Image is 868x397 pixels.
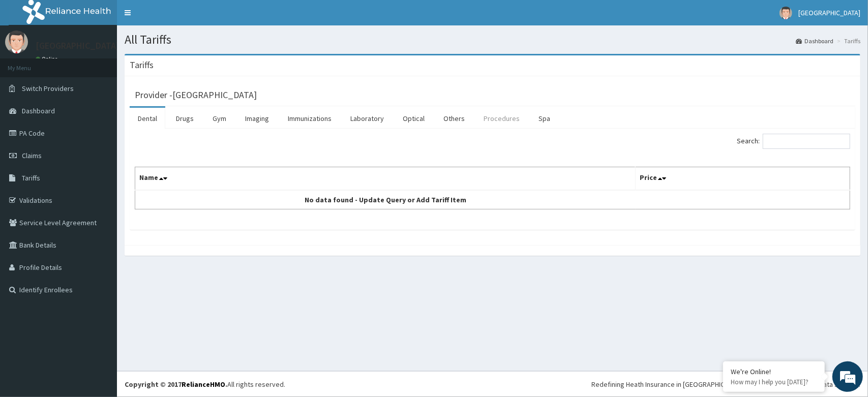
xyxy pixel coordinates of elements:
[237,108,277,129] a: Imaging
[182,380,225,389] a: RelianceHMO
[22,151,42,160] span: Claims
[135,90,257,100] h3: Provider - [GEOGRAPHIC_DATA]
[780,7,792,19] img: User Image
[5,30,28,53] img: User Image
[636,167,850,191] th: Price
[798,8,860,17] span: [GEOGRAPHIC_DATA]
[834,37,860,45] li: Tariffs
[796,37,833,45] a: Dashboard
[395,108,433,129] a: Optical
[204,108,234,129] a: Gym
[737,134,850,149] label: Search:
[22,106,55,115] span: Dashboard
[731,367,817,376] div: We're Online!
[36,55,60,63] a: Online
[342,108,392,129] a: Laboratory
[130,108,165,129] a: Dental
[435,108,473,129] a: Others
[280,108,340,129] a: Immunizations
[19,51,41,76] img: d_794563401_company_1708531726252_794563401
[168,108,202,129] a: Drugs
[475,108,528,129] a: Procedures
[59,128,140,231] span: We're online!
[135,190,636,209] td: No data found - Update Query or Add Tariff Item
[135,167,636,191] th: Name
[763,134,850,149] input: Search:
[591,379,860,389] div: Redefining Heath Insurance in [GEOGRAPHIC_DATA] using Telemedicine and Data Science!
[117,371,868,397] footer: All rights reserved.
[5,278,194,313] textarea: Type your message and hit 'Enter'
[167,5,191,29] div: Minimize live chat window
[53,57,171,70] div: Chat with us now
[36,41,119,50] p: [GEOGRAPHIC_DATA]
[125,380,227,389] strong: Copyright © 2017 .
[530,108,558,129] a: Spa
[731,378,817,386] p: How may I help you today?
[130,60,154,70] h3: Tariffs
[22,84,74,93] span: Switch Providers
[125,33,860,46] h1: All Tariffs
[22,173,40,182] span: Tariffs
